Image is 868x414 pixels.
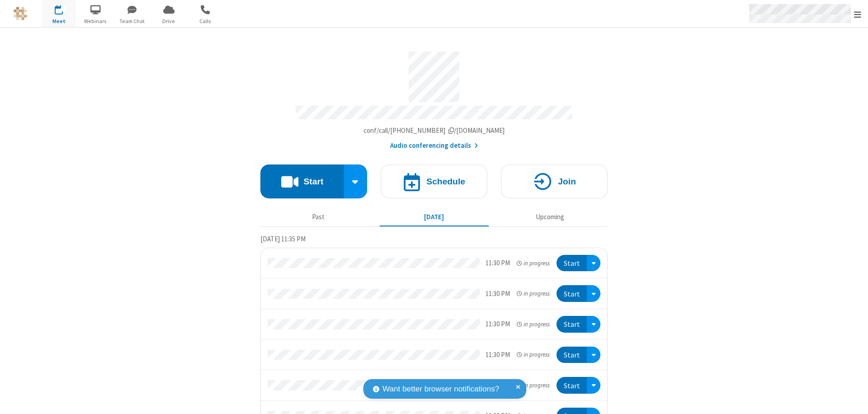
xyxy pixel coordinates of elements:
[344,165,368,198] div: Start conference options
[517,320,550,329] em: in progress
[495,208,604,226] button: Upcoming
[382,383,499,395] span: Want better browser notifications?
[517,381,550,390] em: in progress
[557,377,587,394] button: Start
[486,289,510,299] div: 11:30 PM
[363,126,505,136] button: Copy my meeting room linkCopy my meeting room link
[260,235,306,243] span: [DATE] 11:35 PM
[587,377,600,394] div: Open menu
[115,17,149,25] span: Team Chat
[390,141,478,151] button: Audio conferencing details
[486,258,510,268] div: 11:30 PM
[303,177,323,186] h4: Start
[486,319,510,329] div: 11:30 PM
[587,285,600,302] div: Open menu
[557,255,587,272] button: Start
[557,285,587,302] button: Start
[587,316,600,333] div: Open menu
[260,165,344,198] button: Start
[260,45,608,151] section: Account details
[61,5,67,12] div: 8
[152,17,186,25] span: Drive
[517,350,550,359] em: in progress
[517,289,550,298] em: in progress
[380,208,489,226] button: [DATE]
[558,177,576,186] h4: Join
[557,347,587,363] button: Start
[517,259,550,268] em: in progress
[264,208,373,226] button: Past
[557,316,587,333] button: Start
[587,255,600,272] div: Open menu
[189,17,222,25] span: Calls
[587,347,600,363] div: Open menu
[42,17,76,25] span: Meet
[381,165,487,198] button: Schedule
[486,350,510,360] div: 11:30 PM
[426,177,465,186] h4: Schedule
[14,7,27,20] img: QA Selenium DO NOT DELETE OR CHANGE
[501,165,608,198] button: Join
[79,17,113,25] span: Webinars
[363,126,505,135] span: Copy my meeting room link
